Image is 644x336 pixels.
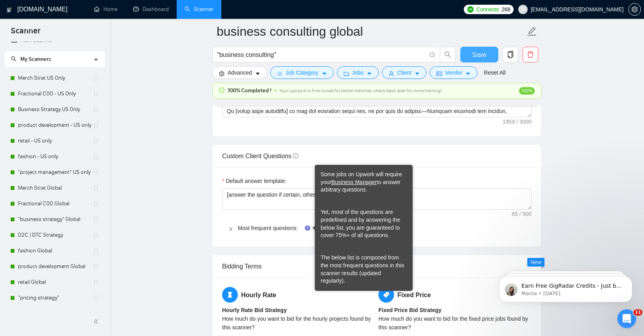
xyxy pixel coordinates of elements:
[322,71,327,77] span: caret-down
[222,314,375,332] div: How much do you want to bid for the hourly projects found by this scanner?
[18,149,93,164] a: fashion - US only
[279,88,442,93] span: Your Laziza AI is fine-tuned for better matches, check back later for more training!
[5,164,105,180] li: "project management" US only
[352,68,364,77] span: Jobs
[18,180,93,196] a: Merch Strat Global
[5,180,105,196] li: Merch Strat Global
[277,71,282,77] span: bars
[217,22,525,41] input: Scanner name...
[5,70,105,86] li: Merch Strat US Only
[436,71,442,77] span: idcard
[5,243,105,259] li: fashion Global
[527,26,537,37] span: edit
[304,225,311,232] div: Tooltip anchor
[18,196,93,212] a: Fractional COO Global
[93,232,99,238] span: holder
[20,56,51,62] span: My Scanners
[228,86,271,95] span: 100% Completed !
[378,287,532,303] h5: Fixed Price
[501,5,510,14] span: 268
[222,287,375,303] h5: Hourly Rate
[440,51,455,58] span: search
[5,290,105,306] li: "pricing strategy"
[219,71,224,77] span: setting
[222,307,287,313] b: Hourly Rate Bid Strategy
[503,47,518,62] button: copy
[185,6,213,13] a: searchScanner
[93,279,99,285] span: holder
[5,259,105,274] li: product development Global
[18,102,93,117] a: Business Strategy US Only
[397,68,411,77] span: Client
[5,274,105,290] li: retail Global
[133,6,169,13] a: dashboardDashboard
[293,153,298,159] span: info-circle
[523,47,538,62] button: delete
[321,171,407,194] div: Some jobs on Upwork will require your to answer arbitrary questions.
[617,309,636,328] iframe: Intercom live chat
[286,68,318,77] span: Job Category
[18,164,93,180] a: "project management" US only
[93,122,99,128] span: holder
[430,66,478,79] button: idcardVendorcaret-down
[321,208,407,239] div: Yet, most of the questions are predefined and by answering the below list, you are guaranteed to ...
[5,25,47,42] span: Scanner
[484,68,505,77] a: Reset All
[337,66,379,79] button: folderJobscaret-down
[378,307,441,313] b: Fixed Price Bid Strategy
[472,50,486,60] span: Save
[18,274,93,290] a: retail Global
[467,6,474,13] img: upwork-logo.png
[18,133,93,149] a: retail - US only
[93,185,99,191] span: holder
[93,169,99,175] span: holder
[5,133,105,149] li: retail - US only
[93,75,99,81] span: holder
[629,6,640,13] span: setting
[93,248,99,254] span: holder
[503,51,518,58] span: copy
[93,295,99,301] span: holder
[228,227,233,232] span: right
[93,318,101,325] span: double-left
[219,88,224,93] span: check-circle
[222,177,286,185] label: Default answer template:
[5,149,105,164] li: fashion - US only
[460,47,498,62] button: Save
[520,7,526,12] span: user
[217,50,426,60] input: Search Freelance Jobs...
[628,6,641,13] a: setting
[445,68,462,77] span: Vendor
[487,260,644,315] iframe: Intercom notifications message
[378,287,394,303] span: tag
[93,216,99,223] span: holder
[628,3,641,16] button: setting
[11,56,51,62] span: My Scanners
[255,71,260,77] span: caret-down
[18,117,93,133] a: product development - US only
[440,47,456,62] button: search
[93,201,99,207] span: holder
[5,196,105,212] li: Fractional COO Global
[5,102,105,117] li: Business Strategy US Only
[476,5,500,14] span: Connects:
[430,52,435,57] span: info-circle
[344,71,349,77] span: folder
[222,153,298,159] span: Custom Client Questions
[222,287,238,303] span: hourglass
[93,106,99,113] span: holder
[633,309,642,316] span: 11
[18,227,93,243] a: D2C | DTC Strategy
[212,66,267,79] button: settingAdvancedcaret-down
[321,254,407,285] div: The below list is composed from the most frequent questions in this scanner results (updated regu...
[94,6,118,13] a: homeHome
[18,212,93,227] a: "business strategy" Global
[465,71,471,77] span: caret-down
[18,290,93,306] a: "pricing strategy"
[367,71,372,77] span: caret-down
[270,66,333,79] button: barsJob Categorycaret-down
